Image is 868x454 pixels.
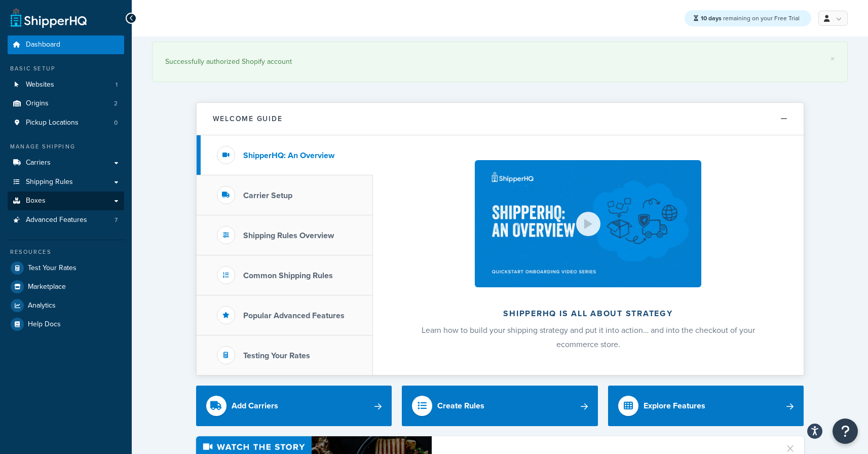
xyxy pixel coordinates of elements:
a: Marketplace [8,278,124,296]
h3: Popular Advanced Features [243,311,345,320]
strong: 10 days [701,14,722,23]
a: Test Your Rates [8,259,124,277]
a: Create Rules [402,386,598,426]
a: Help Docs [8,315,124,333]
div: Basic Setup [8,64,124,73]
a: Explore Features [608,386,804,426]
li: Websites [8,75,124,94]
h3: Common Shipping Rules [243,271,333,280]
button: Open Resource Center [833,419,858,444]
span: Carriers [26,159,51,167]
span: 1 [116,81,118,89]
span: Pickup Locations [26,119,79,127]
span: Dashboard [26,41,60,49]
div: Successfully authorized Shopify account [165,55,835,69]
li: Origins [8,94,124,113]
a: Analytics [8,296,124,315]
li: Advanced Features [8,211,124,230]
div: Create Rules [437,399,484,413]
span: remaining on your Free Trial [701,14,800,23]
a: Carriers [8,154,124,172]
li: Pickup Locations [8,113,124,132]
span: Analytics [28,301,56,310]
a: Add Carriers [196,386,392,426]
a: Advanced Features7 [8,211,124,230]
div: Resources [8,248,124,256]
a: Pickup Locations0 [8,113,124,132]
h3: Shipping Rules Overview [243,231,334,240]
span: Boxes [26,197,46,205]
span: Help Docs [28,320,61,329]
span: Advanced Features [26,216,87,224]
span: 2 [114,99,118,108]
span: 0 [114,119,118,127]
span: Test Your Rates [28,264,77,273]
a: Dashboard [8,35,124,54]
h2: ShipperHQ is all about strategy [400,309,777,318]
div: Manage Shipping [8,142,124,151]
button: Welcome Guide [197,103,804,135]
h3: Testing Your Rates [243,351,310,360]
h2: Welcome Guide [213,115,283,123]
div: Explore Features [644,399,705,413]
h3: ShipperHQ: An Overview [243,151,334,160]
span: Learn how to build your shipping strategy and put it into action… and into the checkout of your e... [422,324,755,350]
a: Boxes [8,192,124,210]
span: Origins [26,99,49,108]
a: Origins2 [8,94,124,113]
div: Add Carriers [232,399,278,413]
span: 7 [115,216,118,224]
a: Websites1 [8,75,124,94]
img: ShipperHQ is all about strategy [475,160,701,287]
a: Shipping Rules [8,173,124,192]
span: Shipping Rules [26,178,73,186]
h3: Carrier Setup [243,191,292,200]
span: Marketplace [28,283,66,291]
span: Websites [26,81,54,89]
a: × [831,55,835,63]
